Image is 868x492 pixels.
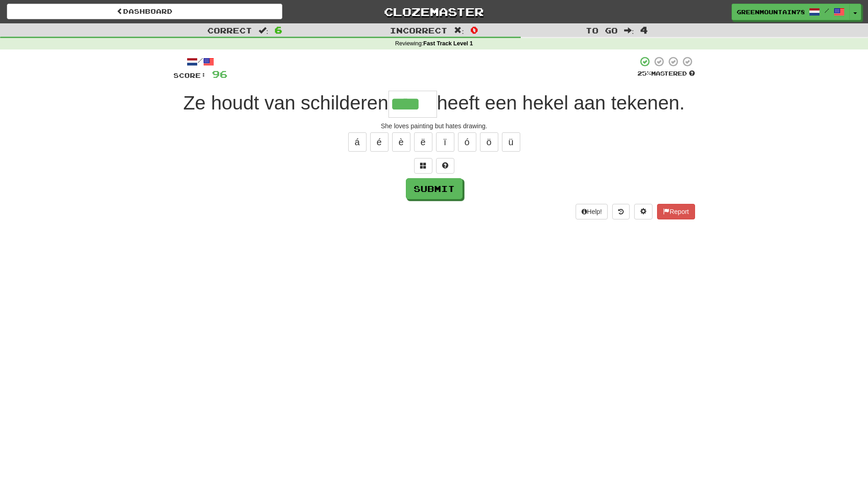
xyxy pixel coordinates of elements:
span: / [825,7,829,14]
button: á [348,132,367,152]
div: Mastered [637,70,695,78]
span: : [259,27,269,34]
a: Clozemaster [296,4,571,20]
button: Switch sentence to multiple choice alt+p [414,158,432,174]
button: ó [458,132,476,152]
div: She loves painting but hates drawing. [173,121,695,131]
button: é [370,132,388,152]
button: ö [480,132,498,152]
span: : [454,27,464,34]
button: ï [436,132,454,152]
button: Single letter hint - you only get 1 per sentence and score half the points! alt+h [436,158,454,174]
span: Incorrect [390,26,447,35]
button: ü [502,132,520,152]
button: Report [657,204,695,219]
span: GreenMountain7803 [737,8,804,16]
button: Help! [576,204,608,219]
span: 6 [275,24,282,35]
span: : [624,27,634,34]
strong: Fast Track Level 1 [423,40,473,47]
span: Correct [207,26,252,35]
button: è [392,132,410,152]
button: ë [414,132,432,152]
span: 0 [470,24,478,35]
span: 96 [212,68,227,80]
div: / [173,56,227,67]
button: Round history (alt+y) [612,204,630,219]
a: Dashboard [7,4,282,19]
span: 4 [640,24,648,35]
span: To go [586,26,618,35]
span: Ze houdt van schilderen [183,92,388,114]
a: GreenMountain7803 / [732,4,850,20]
span: Score: [173,71,206,79]
span: heeft een hekel aan tekenen. [437,92,685,114]
button: Submit [406,178,463,199]
span: 25 % [637,70,651,77]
